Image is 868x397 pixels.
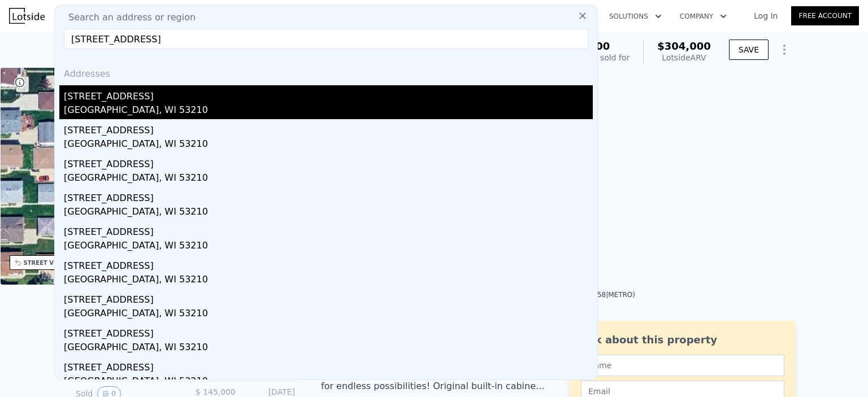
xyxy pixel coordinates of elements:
div: [GEOGRAPHIC_DATA], WI 53210 [64,137,593,153]
div: [GEOGRAPHIC_DATA], WI 53210 [64,374,593,390]
input: Enter an address, city, region, neighborhood or zip code [64,29,588,49]
div: [GEOGRAPHIC_DATA], WI 53210 [64,205,593,221]
div: [STREET_ADDRESS] [64,221,593,239]
span: $304,000 [657,40,711,52]
img: Lotside [9,8,45,24]
div: [STREET_ADDRESS] [64,289,593,307]
div: STREET VIEW [24,259,66,267]
div: [GEOGRAPHIC_DATA], WI 53210 [64,307,593,322]
a: Free Account [791,6,859,25]
div: [STREET_ADDRESS] [64,85,593,103]
button: Show Options [773,38,796,61]
button: Solutions [600,6,671,27]
div: [STREET_ADDRESS] [64,119,593,137]
div: Addresses [59,58,593,85]
div: [STREET_ADDRESS] [64,356,593,374]
div: [GEOGRAPHIC_DATA], WI 53210 [64,341,593,356]
div: [GEOGRAPHIC_DATA], WI 53210 [64,273,593,289]
div: [GEOGRAPHIC_DATA], WI 53210 [64,239,593,255]
div: [STREET_ADDRESS] [64,187,593,205]
div: [STREET_ADDRESS] [64,153,593,171]
span: $ 145,000 [196,387,236,396]
div: [GEOGRAPHIC_DATA], WI 53210 [64,103,593,119]
div: [STREET_ADDRESS] [64,255,593,273]
div: Ask about this property [581,332,784,348]
a: Log In [740,10,791,21]
span: Search an address or region [59,11,196,24]
div: [GEOGRAPHIC_DATA], WI 53210 [64,171,593,187]
div: [STREET_ADDRESS] [64,322,593,341]
input: Name [581,355,784,376]
button: Company [671,6,736,27]
div: Lotside ARV [657,52,711,63]
button: SAVE [729,40,769,60]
